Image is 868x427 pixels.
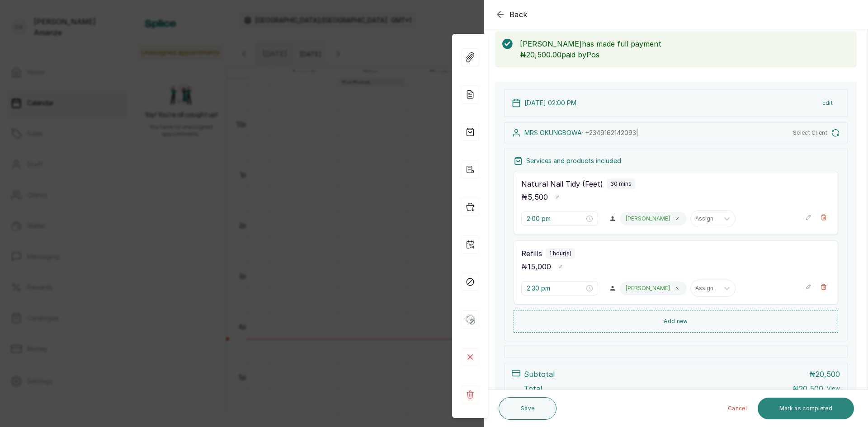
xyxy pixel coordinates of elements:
[527,283,585,293] input: Select time
[626,215,670,222] p: [PERSON_NAME]
[758,398,854,419] button: Mark as completed
[521,178,603,189] p: Natural Nail Tidy (Feet)
[809,369,840,380] p: ₦
[499,397,557,420] button: Save
[495,9,528,20] button: Back
[527,214,585,224] input: Select time
[721,398,754,419] button: Cancel
[520,49,849,60] p: ₦20,500.00 paid by Pos
[526,156,621,165] p: Services and products included
[793,129,827,136] span: Select Client
[528,262,551,271] span: 15,000
[610,180,632,188] p: 30 mins
[816,370,840,379] span: 20,500
[524,383,542,394] p: Total
[524,369,555,380] p: Subtotal
[585,129,638,136] span: +234 9162142093 |
[524,128,638,137] p: MRS OKUNGBOWA ·
[521,192,548,202] p: ₦
[521,248,542,259] p: Refills
[815,95,840,111] button: Edit
[799,384,823,393] span: 20,500
[528,192,548,202] span: 5,500
[549,250,571,257] p: 1 hour(s)
[827,385,840,392] button: View
[793,383,823,394] p: ₦
[524,99,576,108] p: [DATE] 02:00 PM
[520,38,849,49] p: [PERSON_NAME] has made full payment
[509,9,528,20] span: Back
[626,285,670,292] p: [PERSON_NAME]
[793,128,840,137] button: Select Client
[514,310,838,333] button: Add new
[521,261,551,272] p: ₦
